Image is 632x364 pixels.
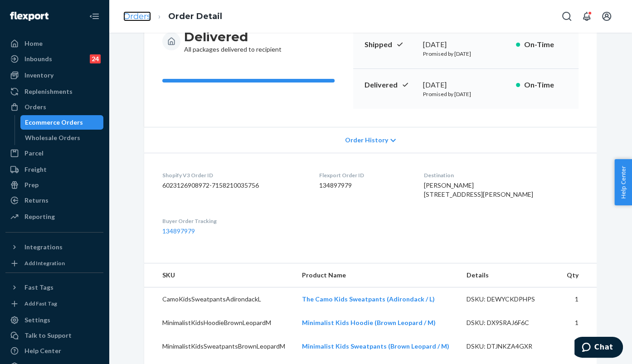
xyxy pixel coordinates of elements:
button: Open notifications [578,7,596,25]
a: Add Fast Tag [5,298,103,309]
a: Replenishments [5,84,103,99]
p: On-Time [524,80,568,90]
a: Add Integration [5,258,103,269]
div: Inbounds [24,54,52,63]
a: Returns [5,193,103,208]
dd: 134897979 [319,181,410,190]
div: 24 [90,54,101,63]
a: Home [5,36,103,51]
span: Order History [345,136,388,145]
p: Shipped [364,39,416,50]
a: Prep [5,178,103,192]
div: Add Integration [24,259,65,267]
a: Freight [5,162,103,177]
span: [PERSON_NAME] [STREET_ADDRESS][PERSON_NAME] [424,181,533,198]
th: Details [459,263,559,287]
a: The Camo Kids Sweatpants (Adirondack / L) [302,295,435,303]
button: Open account menu [598,7,616,25]
th: Qty [559,263,597,287]
a: Wholesale Orders [20,131,104,145]
button: Talk to Support [5,328,103,343]
a: Inventory [5,68,103,83]
a: Reporting [5,209,103,224]
dt: Shopify V3 Order ID [162,171,305,179]
td: 1 [559,311,597,335]
button: Integrations [5,240,103,254]
dd: 6023126908972-7158210035756 [162,181,305,190]
div: Fast Tags [24,283,53,292]
dt: Flexport Order ID [319,171,410,179]
a: Ecommerce Orders [20,115,104,130]
div: Add Fast Tag [24,300,57,307]
img: Flexport logo [10,12,49,21]
div: Ecommerce Orders [25,118,83,127]
div: Orders [24,102,46,112]
a: 134897979 [162,227,195,235]
p: Promised by [DATE] [423,90,509,98]
div: Home [24,39,43,48]
div: Help Center [24,346,61,355]
div: [DATE] [423,39,509,50]
a: Parcel [5,146,103,160]
td: CamoKidsSweatpantsAdirondackL [144,287,295,311]
div: Freight [24,165,47,174]
a: Inbounds24 [5,52,103,66]
div: Wholesale Orders [25,133,80,142]
td: MinimalistKidsSweatpantsBrownLeopardM [144,335,295,358]
div: DSKU: DEWYCKDPHPS [467,295,552,304]
button: Help Center [614,159,632,205]
div: Parcel [24,149,44,158]
p: Promised by [DATE] [423,50,509,58]
td: MinimalistKidsHoodieBrownLeopardM [144,311,295,335]
button: Close Navigation [85,7,103,25]
div: Replenishments [24,87,73,96]
div: Talk to Support [24,331,72,340]
div: Reporting [24,212,55,221]
th: Product Name [295,263,459,287]
dt: Destination [424,171,579,179]
iframe: Opens a widget where you can chat to one of our agents [574,337,623,359]
a: Help Center [5,344,103,358]
button: Fast Tags [5,280,103,295]
p: On-Time [524,39,568,50]
a: Minimalist Kids Hoodie (Brown Leopard / M) [302,319,436,326]
div: All packages delivered to recipient [184,29,282,54]
th: SKU [144,263,295,287]
div: Integrations [24,243,63,252]
div: Returns [24,196,49,205]
div: DSKU: DX9SRAJ6F6C [467,318,552,327]
a: Orders [5,100,103,114]
dt: Buyer Order Tracking [162,217,305,225]
div: Settings [24,315,50,325]
div: DSKU: DTJNKZA4GXR [467,342,552,351]
button: Open Search Box [558,7,576,25]
div: [DATE] [423,80,509,90]
div: Prep [24,180,39,189]
td: 1 [559,335,597,358]
a: Settings [5,313,103,327]
a: Order Detail [168,11,222,21]
p: Delivered [364,80,416,90]
a: Orders [123,11,151,21]
h3: Delivered [184,29,282,45]
div: Inventory [24,71,53,80]
ol: breadcrumbs [116,3,229,30]
td: 1 [559,287,597,311]
a: Minimalist Kids Sweatpants (Brown Leopard / M) [302,342,449,350]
